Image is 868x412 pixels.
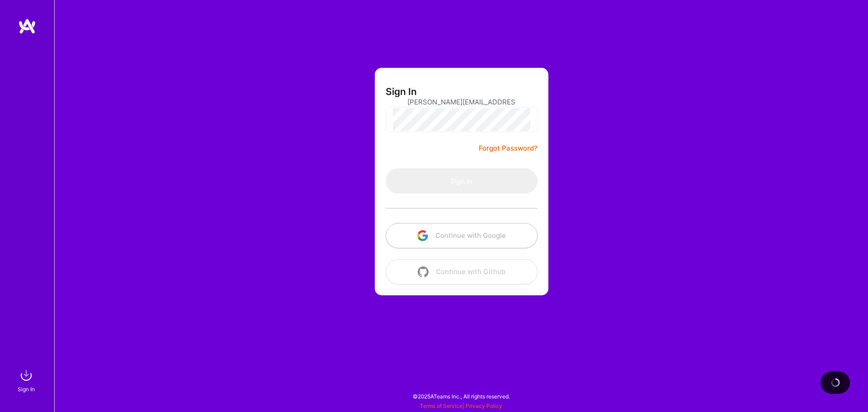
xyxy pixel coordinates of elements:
[54,385,868,407] div: © 2025 ATeams Inc., All rights reserved.
[18,18,36,34] img: logo
[407,90,516,114] input: Email...
[420,403,462,409] a: Terms of Service
[418,266,429,277] img: icon
[18,384,35,394] div: Sign In
[17,366,35,384] img: sign in
[417,230,428,241] img: icon
[479,143,538,154] a: Forgot Password?
[19,366,35,394] a: sign inSign In
[386,259,538,284] button: Continue with Github
[829,376,841,388] img: loading
[386,223,538,248] button: Continue with Google
[386,86,417,97] h3: Sign In
[466,403,502,409] a: Privacy Policy
[420,403,502,409] span: |
[386,168,538,194] button: Sign In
